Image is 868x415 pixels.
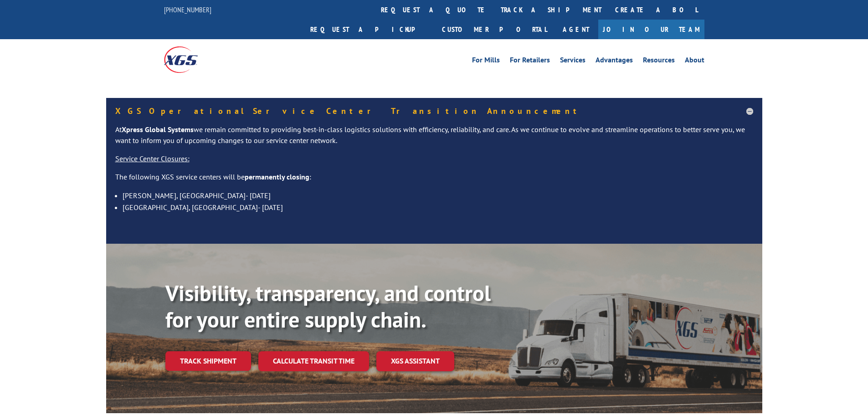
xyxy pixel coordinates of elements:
[115,154,190,163] u: Service Center Closures:
[554,20,598,39] a: Agent
[165,351,251,370] a: Track shipment
[165,279,491,333] b: Visibility, transparency, and control for your entire supply chain.
[115,124,753,154] p: At we remain committed to providing best-in-class logistics solutions with efficiency, reliabilit...
[435,20,554,39] a: Customer Portal
[115,172,753,190] p: The following XGS service centers will be :
[472,56,500,67] a: For Mills
[560,56,586,67] a: Services
[376,351,454,371] a: XGS ASSISTANT
[303,20,435,39] a: Request a pickup
[122,125,194,134] strong: Xpress Global Systems
[115,107,753,115] h5: XGS Operational Service Center Transition Announcement
[685,56,704,67] a: About
[596,56,633,67] a: Advantages
[510,56,550,67] a: For Retailers
[123,201,753,213] li: [GEOGRAPHIC_DATA], [GEOGRAPHIC_DATA]- [DATE]
[164,5,211,14] a: [PHONE_NUMBER]
[258,351,369,371] a: Calculate transit time
[245,172,309,181] strong: permanently closing
[598,20,704,39] a: Join Our Team
[643,56,675,67] a: Resources
[123,190,753,201] li: [PERSON_NAME], [GEOGRAPHIC_DATA]- [DATE]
